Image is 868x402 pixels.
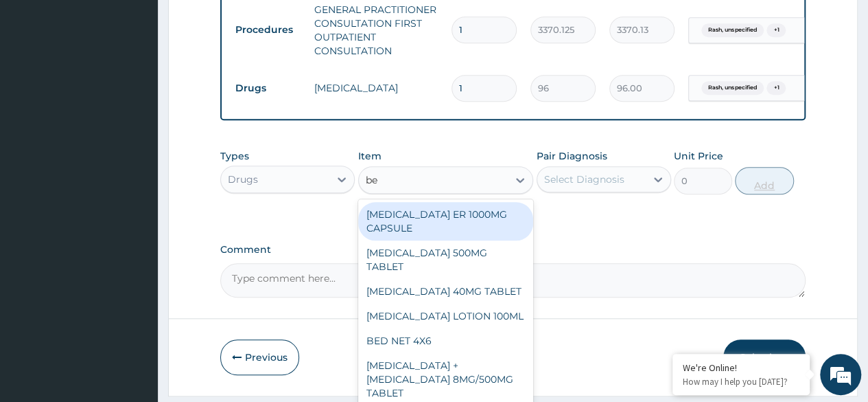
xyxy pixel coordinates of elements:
span: + 1 [766,81,786,95]
td: Drugs [228,76,307,101]
td: [MEDICAL_DATA] [307,74,445,102]
button: Submit [723,339,806,375]
div: Drugs [228,172,258,186]
div: Minimize live chat window [225,7,258,40]
label: Types [220,150,249,162]
td: Procedures [228,17,307,43]
span: + 1 [766,23,786,37]
textarea: Type your message and hit 'Enter' [7,261,261,309]
div: BED NET 4X6 [358,328,534,353]
label: Item [358,149,382,163]
label: Unit Price [674,149,723,163]
div: [MEDICAL_DATA] ER 1000MG CAPSULE [358,202,534,241]
div: [MEDICAL_DATA] 40MG TABLET [358,279,534,304]
span: We're online! [80,116,189,255]
div: Chat with us now [71,77,231,95]
label: Comment [220,244,806,256]
img: d_794563401_company_1708531726252_794563401 [25,69,56,103]
p: How may I help you today? [683,376,799,388]
button: Add [735,167,793,194]
label: Pair Diagnosis [537,149,607,163]
button: Previous [220,339,299,375]
span: Rash, unspecified [701,23,764,37]
div: Select Diagnosis [544,172,624,186]
div: [MEDICAL_DATA] LOTION 100ML [358,304,534,328]
div: [MEDICAL_DATA] 500MG TABLET [358,241,534,279]
span: Rash, unspecified [701,81,764,95]
div: We're Online! [683,361,799,374]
